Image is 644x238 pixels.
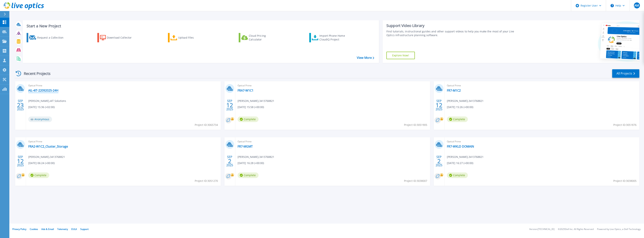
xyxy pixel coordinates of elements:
span: [DATE] 16:28 (+00:00) [238,161,264,165]
a: Request a Collection [27,33,68,42]
span: [DATE] 16:27 (+00:00) [447,161,473,165]
span: 2 [437,160,441,163]
span: Project ID: 3065734 [195,123,218,127]
span: [PERSON_NAME] , 3413768821 [238,99,274,103]
div: SEP 2025 [17,154,24,168]
div: SEP 2025 [17,98,24,112]
div: SEP 2025 [435,98,443,112]
div: Download Collector [107,34,137,41]
span: Complete [28,172,49,178]
a: Upload Files [168,33,210,42]
a: FRA2-W1C2_Cluster_Storage [28,145,68,148]
span: [PERSON_NAME] , 3413768821 [28,155,65,159]
a: View More [357,56,374,60]
a: AIL-4IT-22092025-24H [28,89,58,92]
span: Anonymous [28,116,52,122]
li: © 2025 Dell Inc. All Rights Reserved [558,228,594,231]
div: Support Video Library [386,23,520,28]
span: Complete [447,172,468,178]
a: All Projects [612,69,639,78]
a: FR7-M1C2 [447,89,461,92]
span: AM [634,4,639,7]
a: Privacy Policy [12,228,26,231]
span: Optical Prime [238,140,428,144]
span: Project ID: 3051876 [613,123,637,127]
span: Complete [447,116,468,122]
a: Cloud Pricing Calculator [239,33,280,42]
a: Download Collector [97,33,139,42]
div: Recent Projects [14,69,56,78]
span: [DATE] 06:24 (+00:00) [28,161,55,165]
span: 12 [17,160,24,163]
span: [PERSON_NAME] , 3413768821 [447,99,484,103]
span: Project ID: 3051270 [195,179,218,183]
li: Version: [TECHNICAL_ID] [529,228,555,231]
a: Telemetry [57,228,68,231]
h3: Start a New Project [27,24,374,28]
div: SEP 2025 [226,98,233,112]
div: SEP 2025 [226,154,233,168]
span: 23 [17,104,24,107]
a: Cookies [30,228,38,231]
div: SEP 2025 [435,154,443,168]
a: Explore Now! [386,52,415,59]
div: Find tutorials, instructional guides and other support videos to help you make the most of your L... [386,30,520,37]
span: [DATE] 15:26 (+00:00) [447,105,473,109]
span: [DATE] 15:36 (+02:00) [28,105,55,109]
li: Powered by Live Optics, a Dell Technology [597,228,641,231]
span: 2 [228,160,231,163]
div: Upload Files [178,34,208,41]
span: Optical Prime [447,84,637,88]
span: Complete [238,172,259,178]
span: Optical Prime [238,84,428,88]
div: Import Phone Home CloudIQ Project [319,34,349,41]
a: FR7-WKLD DOMAIN [447,145,474,148]
span: Project ID: 3038007 [404,179,427,183]
a: FRA7-W1C1 [238,89,253,92]
a: Ads & Email [41,228,54,231]
a: EULA [71,228,77,231]
span: Complete [238,116,259,122]
span: [PERSON_NAME] , 3413768821 [238,155,274,159]
span: 12 [436,104,442,107]
span: Optical Prime [28,140,218,144]
div: Request a Collection [37,34,67,41]
span: Optical Prime [447,140,637,144]
span: Project ID: 3038005 [613,179,637,183]
span: [DATE] 15:58 (+00:00) [238,105,264,109]
span: 12 [226,104,233,107]
span: [PERSON_NAME] , 4IT Solutions [28,99,66,103]
div: Cloud Pricing Calculator [249,34,279,41]
span: [PERSON_NAME] , 3413768821 [447,155,484,159]
span: Optical Prime [28,84,218,88]
span: Project ID: 3051905 [404,123,427,127]
a: FR7-MGMT [238,145,253,148]
a: Support [80,228,89,231]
